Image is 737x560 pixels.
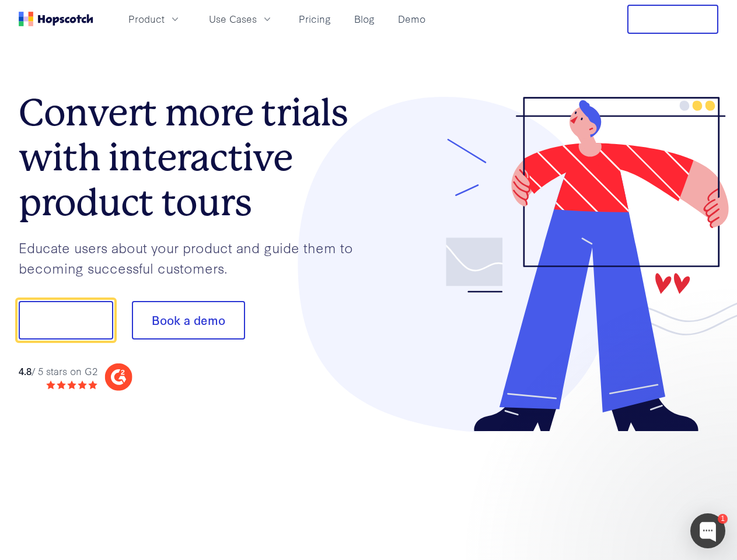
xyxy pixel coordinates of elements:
a: Home [19,12,93,26]
a: Demo [393,9,430,29]
div: / 5 stars on G2 [19,364,97,379]
span: Product [128,12,165,26]
button: Book a demo [132,301,245,339]
button: Free Trial [627,5,718,34]
span: Use Cases [209,12,257,26]
div: 1 [718,514,728,524]
strong: 4.8 [19,364,32,377]
a: Blog [350,9,379,29]
button: Show me! [19,301,113,339]
button: Use Cases [202,9,280,29]
button: Product [121,9,188,29]
p: Educate users about your product and guide them to becoming successful customers. [19,237,369,278]
h1: Convert more trials with interactive product tours [19,90,369,225]
a: Pricing [294,9,336,29]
